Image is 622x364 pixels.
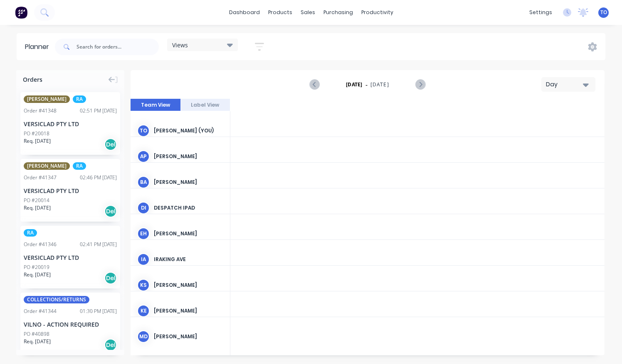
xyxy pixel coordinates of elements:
[104,339,117,351] div: Del
[310,79,320,90] button: Previous page
[23,75,42,84] span: Orders
[24,338,51,345] span: Req. [DATE]
[25,42,53,52] div: Planner
[24,204,51,212] span: Req. [DATE]
[546,80,584,89] div: Day
[137,202,150,214] div: DI
[24,186,117,195] div: VERSICLAD PTY LTD
[24,107,57,115] div: Order # 41348
[24,320,117,329] div: VILNO - ACTION REQUIRED
[131,99,180,111] button: Team View
[104,138,117,151] div: Del
[137,125,150,137] div: TO
[600,9,607,16] span: TO
[365,80,368,90] span: -
[172,41,188,49] span: Views
[319,6,357,19] div: purchasing
[154,281,223,289] div: [PERSON_NAME]
[24,197,49,204] div: PO #20014
[24,137,51,145] span: Req. [DATE]
[137,279,150,291] div: KS
[80,107,117,115] div: 02:51 PM [DATE]
[24,264,49,271] div: PO #20019
[24,174,57,181] div: Order # 41347
[80,174,117,181] div: 02:46 PM [DATE]
[154,178,223,186] div: [PERSON_NAME]
[80,241,117,248] div: 02:41 PM [DATE]
[137,176,150,188] div: BA
[137,253,150,266] div: IA
[104,272,117,284] div: Del
[24,241,57,248] div: Order # 41346
[137,227,150,240] div: EH
[73,162,86,170] span: RA
[24,308,57,315] div: Order # 41344
[154,127,223,134] div: [PERSON_NAME] (You)
[225,6,264,19] a: dashboard
[24,95,70,103] span: [PERSON_NAME]
[77,39,159,55] input: Search for orders...
[525,6,556,19] div: settings
[154,307,223,315] div: [PERSON_NAME]
[104,205,117,217] div: Del
[137,150,150,163] div: AP
[24,253,117,262] div: VERSICLAD PTY LTD
[24,330,49,338] div: PO #40898
[137,305,150,317] div: KE
[80,308,117,315] div: 01:30 PM [DATE]
[154,230,223,237] div: [PERSON_NAME]
[370,81,389,88] span: [DATE]
[415,79,425,90] button: Next page
[15,6,27,19] img: Factory
[541,77,595,92] button: Day
[24,271,51,278] span: Req. [DATE]
[24,229,37,237] span: RA
[24,130,49,137] div: PO #20018
[296,6,319,19] div: sales
[73,95,86,103] span: RA
[180,99,230,111] button: Label View
[346,81,363,88] strong: [DATE]
[154,204,223,212] div: Despatch Ipad
[154,333,223,340] div: [PERSON_NAME]
[24,296,89,303] span: COLLECTIONS/RETURNS
[154,153,223,160] div: [PERSON_NAME]
[357,6,397,19] div: productivity
[137,330,150,343] div: MD
[264,6,296,19] div: products
[24,120,117,128] div: VERSICLAD PTY LTD
[24,162,70,170] span: [PERSON_NAME]
[154,256,223,263] div: Iraking Ave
